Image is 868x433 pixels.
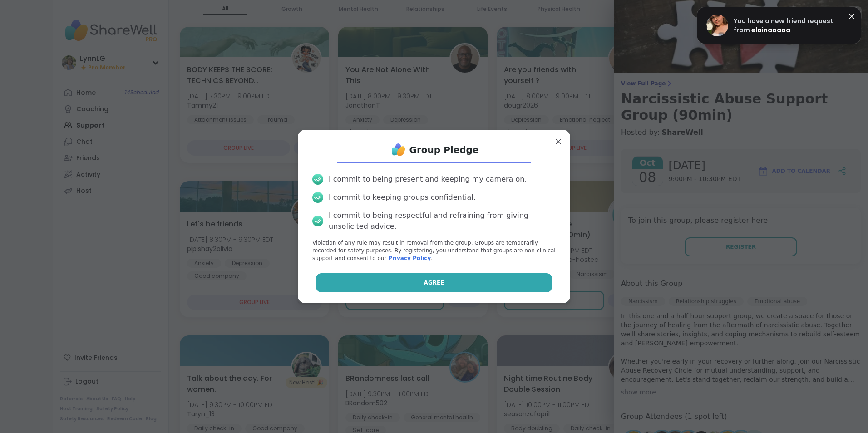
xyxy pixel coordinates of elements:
div: I commit to being respectful and refraining from giving unsolicited advice. [329,210,556,232]
span: You have a new friend request from [734,16,833,34]
img: ShareWell Member [706,15,728,36]
span: elainaaaaa [751,25,790,34]
div: I commit to being present and keeping my camera on. [329,174,527,185]
h1: Group Pledge [409,143,479,156]
span: Agree [424,279,444,287]
button: Agree [316,273,552,292]
p: Violation of any rule may result in removal from the group. Groups are temporarily recorded for s... [312,239,556,262]
img: ShareWell Logo [390,141,408,159]
a: ShareWell MemberYou have a new friend request from elainaaaaa [706,15,852,36]
a: Privacy Policy [388,255,431,261]
div: I commit to keeping groups confidential. [329,192,476,203]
